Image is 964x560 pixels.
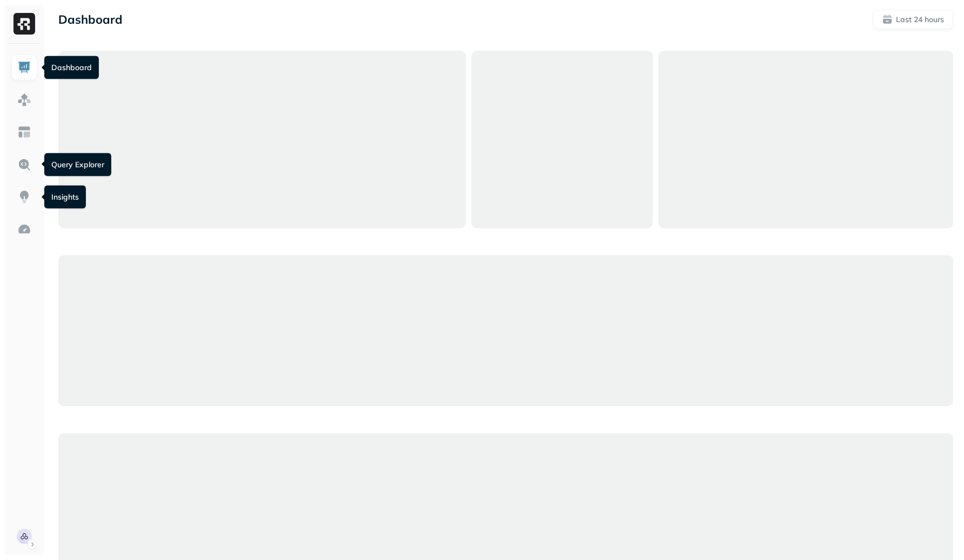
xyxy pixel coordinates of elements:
[896,15,944,25] p: Last 24 hours
[17,93,31,107] img: Assets
[17,158,31,172] img: Query Explorer
[58,12,123,27] p: Dashboard
[17,125,31,139] img: Asset Explorer
[14,13,35,35] img: Ryft
[17,190,31,204] img: Insights
[17,222,31,236] img: Optimization
[44,186,86,209] div: Insights
[44,56,99,79] div: Dashboard
[17,60,31,74] img: Dashboard
[17,529,32,544] img: Rula
[873,10,953,29] button: Last 24 hours
[44,153,111,176] div: Query Explorer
